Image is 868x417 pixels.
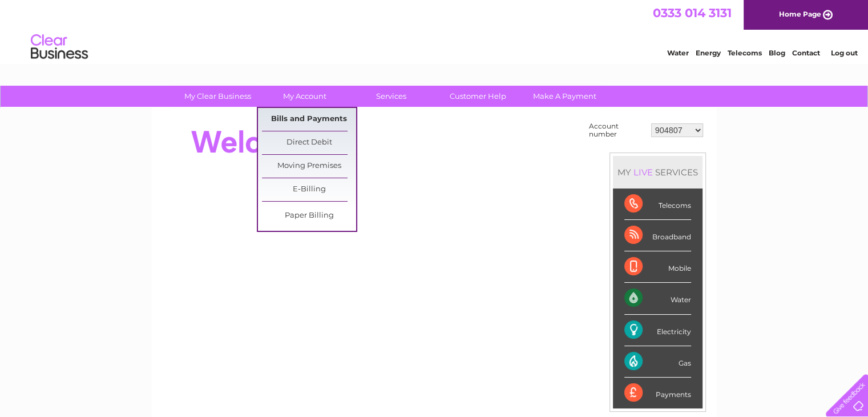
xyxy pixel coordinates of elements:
a: E-Billing [262,178,356,201]
div: Mobile [624,251,691,283]
a: Moving Premises [262,155,356,178]
img: logo.png [30,30,88,65]
div: Broadband [624,220,691,251]
a: Services [344,86,438,107]
div: MY SERVICES [613,156,703,189]
a: Bills and Payments [262,108,356,131]
td: Account number [586,119,648,141]
a: Contact [792,49,820,57]
a: Paper Billing [262,205,356,227]
div: LIVE [631,167,655,178]
a: My Account [257,86,352,107]
a: Make A Payment [518,86,612,107]
div: Electricity [624,315,691,346]
a: Water [667,49,689,57]
a: Direct Debit [262,131,356,154]
a: 0333 014 3131 [653,6,732,20]
div: Payments [624,378,691,408]
a: Energy [696,49,721,57]
div: Clear Business is a trading name of Verastar Limited (registered in [GEOGRAPHIC_DATA] No. 3667643... [165,6,704,55]
a: Customer Help [431,86,525,107]
div: Water [624,283,691,314]
a: Telecoms [728,49,762,57]
a: Log out [830,49,857,57]
a: My Clear Business [171,86,265,107]
a: Blog [769,49,785,57]
div: Gas [624,346,691,378]
div: Telecoms [624,189,691,220]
